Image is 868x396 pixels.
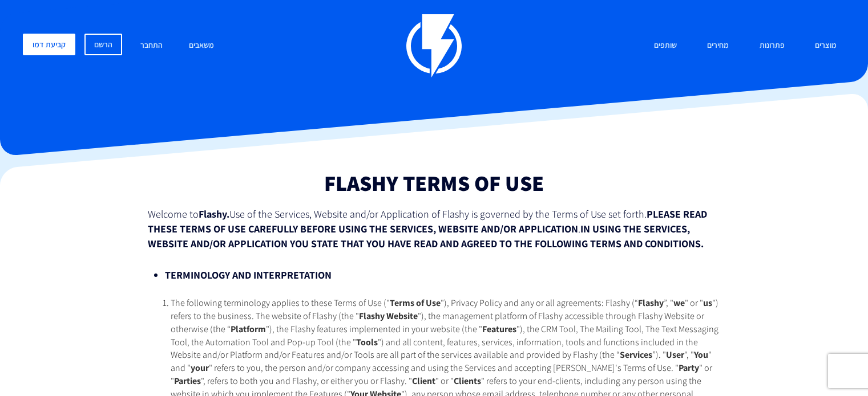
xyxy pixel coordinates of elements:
a: שותפים [645,34,685,58]
span: ”, " [664,297,673,309]
span: Use of the Services, Website and/or Application of Flashy is governed by the Terms of Use set forth. [229,207,647,221]
h1: Flashy Terms Of Use [148,172,721,195]
strong: Flashy [638,297,664,309]
span: " and " [171,349,712,374]
span: Welcome to [148,207,199,221]
strong: User [666,349,684,361]
span: " refers to you, the person and/or company accessing and using the Services and accepting [PERSON... [209,362,679,374]
a: פתרונות [751,34,793,58]
span: ”). " [652,349,666,361]
strong: Parties [174,375,201,387]
span: The following terminology applies to these Terms of Use (" [171,297,390,309]
strong: Services [620,349,652,361]
span: "), Privacy Policy and any or all agreements: Flashy (“ [441,297,638,309]
strong: You [694,349,708,361]
strong: us [703,297,712,309]
strong: Terms of Use [390,297,441,309]
span: . [578,222,580,235]
a: קביעת דמו [23,34,75,55]
strong: Party [679,362,699,374]
strong: your [191,362,209,374]
span: "), the CRM Tool, The Mailing Tool, The Text Messaging Tool, the Automation Tool and Pop-up Tool ... [171,323,718,348]
strong: TERMINOLOGY AND INTERPRETATION [165,268,332,281]
span: ") refers to the business. The website of Flashy (the " [171,297,718,322]
strong: PLEASE READ THESE TERMS OF USE CAREFULLY BEFORE USING THE SERVICES, WEBSITE AND/OR APPLICATION [148,207,707,235]
span: " or " [435,375,454,387]
strong: Flashy Website [359,310,418,322]
span: "), the management platform of Flashy accessible through Flashy Website or otherwise (the “ [171,310,704,335]
a: התחבר [132,34,171,58]
span: ") and all content, features, services, information, tools and functions included in the Website ... [171,336,698,361]
span: ", refers to both you and Flashy, or either you or Flashy. " [201,375,412,387]
span: " or " [171,362,712,387]
strong: Client [412,375,435,387]
strong: IN USING THE SERVICES, WEBSITE AND/OR APPLICATION YOU STATE THAT YOU HAVE READ AND AGREED TO THE ... [148,222,704,250]
a: משאבים [180,34,223,58]
strong: we [673,297,685,309]
strong: Platform [231,323,266,335]
a: מחירים [699,34,737,58]
span: " or " [685,297,703,309]
strong: Tools [356,336,378,348]
strong: Flashy. [199,207,229,221]
strong: Features [482,323,516,335]
strong: Clients [454,375,481,387]
span: "), the Flashy features implemented in your website (the " [266,323,482,335]
a: מוצרים [806,34,845,58]
span: ", " [684,349,694,361]
a: הרשם [84,34,122,55]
